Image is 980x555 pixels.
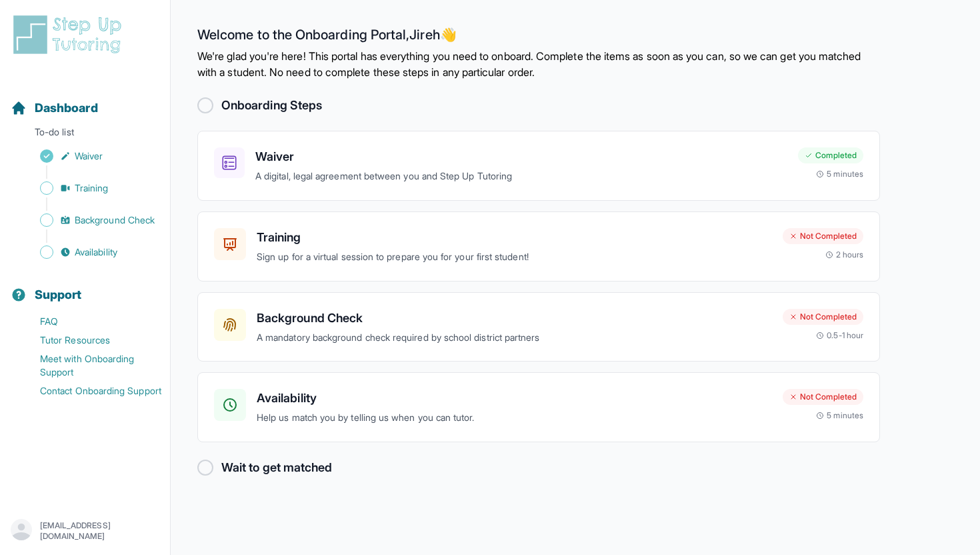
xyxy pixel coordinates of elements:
p: [EMAIL_ADDRESS][DOMAIN_NAME] [40,520,159,542]
div: 2 hours [825,249,864,260]
p: We're glad you're here! This portal has everything you need to onboard. Complete the items as soo... [197,48,880,80]
button: [EMAIL_ADDRESS][DOMAIN_NAME] [11,519,159,543]
div: Completed [798,147,863,163]
a: Tutor Resources [11,331,170,350]
h2: Wait to get matched [221,458,332,477]
a: TrainingSign up for a virtual session to prepare you for your first student!Not Completed2 hours [197,211,880,282]
a: FAQ [11,312,170,331]
p: A digital, legal agreement between you and Step Up Tutoring [255,169,787,184]
img: logo [11,13,129,56]
button: Dashboard [5,77,165,123]
a: Waiver [11,147,170,165]
div: 5 minutes [816,169,863,179]
div: Not Completed [783,228,863,244]
a: Background Check [11,211,170,229]
p: A mandatory background check required by school district partners [257,330,772,346]
div: 0.5-1 hour [816,330,863,341]
h2: Welcome to the Onboarding Portal, Jireh 👋 [197,27,880,48]
a: Background CheckA mandatory background check required by school district partnersNot Completed0.5... [197,292,880,362]
h3: Waiver [255,147,787,166]
span: Waiver [75,149,103,163]
span: Training [75,181,109,195]
div: 5 minutes [816,410,863,421]
a: Training [11,179,170,197]
a: Dashboard [11,99,98,117]
h2: Onboarding Steps [221,96,322,115]
a: Meet with Onboarding Support [11,350,170,382]
span: Support [35,286,82,304]
h3: Availability [257,389,772,408]
span: Background Check [75,213,155,227]
span: Dashboard [35,99,98,117]
button: Support [5,264,165,310]
a: AvailabilityHelp us match you by telling us when you can tutor.Not Completed5 minutes [197,372,880,442]
p: Sign up for a virtual session to prepare you for your first student! [257,249,772,265]
div: Not Completed [783,389,863,405]
span: Availability [75,245,117,259]
a: Contact Onboarding Support [11,382,170,400]
a: Availability [11,243,170,261]
p: To-do list [5,125,165,144]
div: Not Completed [783,309,863,325]
a: WaiverA digital, legal agreement between you and Step Up TutoringCompleted5 minutes [197,131,880,201]
h3: Training [257,228,772,247]
h3: Background Check [257,309,772,328]
p: Help us match you by telling us when you can tutor. [257,410,772,426]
